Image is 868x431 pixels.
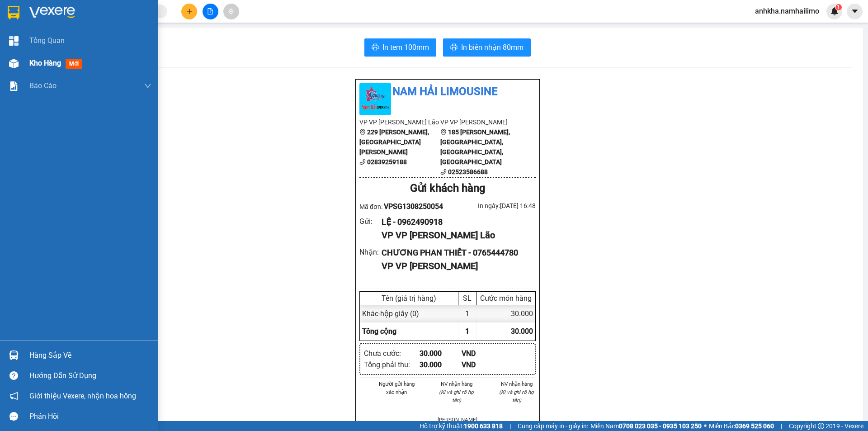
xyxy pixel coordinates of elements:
span: message [9,412,18,421]
button: caret-down [847,4,863,19]
span: down [144,82,151,90]
li: VP VP [PERSON_NAME] [440,117,521,127]
span: Khác - hộp giấy (0) [362,309,419,318]
span: aim [228,8,234,14]
span: mới [66,59,82,69]
div: Tổng phải thu : [364,359,420,370]
div: VND [462,359,504,370]
div: CHƯƠNG PHAN THIẾT [86,29,159,51]
span: phone [359,159,366,165]
span: | [781,421,782,431]
div: Hàng sắp về [29,349,151,362]
div: Mã đơn: [359,201,448,212]
div: LỆ [8,29,80,40]
li: NV nhận hàng [497,380,536,388]
span: In biên nhận 80mm [461,42,524,53]
span: Giới thiệu Vexere, nhận hoa hồng [29,390,136,402]
div: 30.000 [420,359,462,370]
span: phone [440,169,447,175]
span: Miền Nam [590,421,702,431]
span: Tổng Quan [29,35,65,46]
div: Cước món hàng [479,294,533,303]
li: NV nhận hàng [438,380,476,388]
span: In tem 100mm [382,42,429,53]
span: notification [9,392,18,400]
div: VP [PERSON_NAME] [86,8,159,29]
button: printerIn tem 100mm [364,38,436,57]
b: 229 [PERSON_NAME], [GEOGRAPHIC_DATA][PERSON_NAME] [359,128,429,156]
strong: 1900 633 818 [464,422,503,430]
span: printer [450,43,458,52]
span: Tổng cộng [362,327,396,336]
span: VPSG1308250054 [384,202,443,211]
div: Gửi khách hàng [359,180,536,197]
div: Tên (giá trị hàng) [362,294,456,303]
span: Miền Bắc [709,421,774,431]
div: Hướng dẫn sử dụng [29,369,151,383]
div: SL [461,294,474,303]
strong: 0708 023 035 - 0935 103 250 [619,422,702,430]
li: Người gửi hàng xác nhận [377,380,416,396]
span: Hỗ trợ kỹ thuật: [420,421,503,431]
b: 185 [PERSON_NAME], [GEOGRAPHIC_DATA], [GEOGRAPHIC_DATA], [GEOGRAPHIC_DATA] [440,128,510,166]
div: VP [PERSON_NAME] [8,8,80,29]
span: file-add [207,8,213,14]
div: VP VP [PERSON_NAME] Lão [382,228,528,242]
span: copyright [818,423,824,429]
strong: 0369 525 060 [735,422,774,430]
span: caret-down [851,7,859,15]
div: 30.000 [420,348,462,359]
span: 30.000 [511,327,533,336]
i: (Kí và ghi rõ họ tên) [439,389,474,403]
span: printer [372,43,379,52]
span: 1 [837,4,840,10]
i: (Kí và ghi rõ họ tên) [499,389,534,403]
div: 0765444780 [86,51,159,64]
span: environment [440,129,447,135]
span: ⚪️ [704,424,707,428]
span: | [509,421,511,431]
img: dashboard-icon [9,36,19,46]
img: solution-icon [9,81,19,91]
span: anhkha.namhailimo [748,5,826,17]
span: Báo cáo [29,80,57,91]
div: Phản hồi [29,410,151,423]
img: logo-vxr [8,6,19,19]
li: Nam Hải Limousine [359,83,536,100]
img: icon-new-feature [830,7,839,15]
span: plus [186,8,193,14]
span: Gửi: [8,9,22,18]
button: file-add [203,4,218,19]
span: question-circle [9,371,18,380]
sup: 1 [835,4,842,10]
b: 02523586688 [448,168,488,175]
img: logo.jpg [359,83,391,115]
div: In ngày: [DATE] 16:48 [448,201,536,211]
div: VND [462,348,504,359]
img: warehouse-icon [9,350,19,360]
div: Gửi : [359,216,382,227]
div: Chưa cước : [364,348,420,359]
div: 1 [458,305,476,322]
span: 1 [465,327,469,336]
button: plus [181,4,197,19]
div: VP VP [PERSON_NAME] [382,259,528,273]
img: warehouse-icon [9,59,19,68]
button: aim [223,4,239,19]
span: environment [359,129,366,135]
span: Nhận: [86,9,108,18]
div: Nhận : [359,246,382,258]
div: LỆ - 0962490918 [382,216,528,228]
b: 02839259188 [367,158,407,166]
div: 30.000 [476,305,535,322]
li: VP VP [PERSON_NAME] Lão [359,117,440,127]
button: printerIn biên nhận 80mm [443,38,531,57]
span: Cung cấp máy in - giấy in: [518,421,588,431]
span: Kho hàng [29,59,61,67]
div: 0962490918 [8,40,80,53]
div: CHƯƠNG PHAN THIẾT - 0765444780 [382,246,528,259]
li: [PERSON_NAME] [438,416,476,424]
